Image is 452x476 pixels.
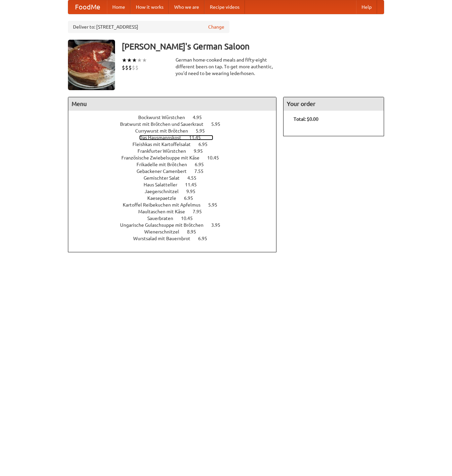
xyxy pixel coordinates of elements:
a: FoodMe [68,0,107,14]
li: $ [122,64,125,71]
span: 7.95 [193,209,209,214]
span: Fleishkas mit Kartoffelsalat [133,142,197,147]
span: 11.45 [185,182,203,187]
a: Wienerschnitzel 8.95 [144,229,209,234]
span: Haus Salatteller [144,182,184,187]
span: 6.95 [198,142,214,147]
a: Gebackener Camenbert 7.55 [137,169,216,174]
a: Das Hausmannskost 11.45 [139,135,213,140]
li: ★ [122,57,127,64]
span: Frankfurter Würstchen [138,148,193,154]
span: Frikadelle mit Brötchen [137,162,194,167]
a: Jaegerschnitzel 9.95 [145,189,208,194]
a: Frankfurter Würstchen 9.95 [138,148,215,154]
a: Change [208,24,224,30]
span: Wienerschnitzel [144,229,186,234]
span: Gebackener Camenbert [137,169,193,174]
b: Total: $0.00 [294,116,318,122]
a: Sauerbraten 10.45 [147,216,205,221]
span: Kartoffel Reibekuchen mit Apfelmus [123,202,207,208]
a: Fleishkas mit Kartoffelsalat 6.95 [133,142,220,147]
span: Französische Zwiebelsuppe mit Käse [121,155,206,160]
span: Kaesepaetzle [147,195,183,201]
span: Ungarische Gulaschsuppe mit Brötchen [120,222,210,228]
span: 4.55 [187,175,203,181]
span: 3.95 [211,222,227,228]
span: 6.95 [195,162,211,167]
a: Haus Salatteller 11.45 [144,182,209,187]
li: $ [135,64,139,71]
span: 10.45 [181,216,199,221]
h3: [PERSON_NAME]'s German Saloon [122,40,384,53]
span: 4.95 [193,115,209,120]
img: angular.jpg [68,40,115,90]
li: $ [128,64,132,71]
li: ★ [142,57,147,64]
a: Gemischter Salat 4.55 [144,175,209,181]
span: Bockwurst Würstchen [138,115,192,120]
span: Wurstsalad mit Bauernbrot [133,236,197,241]
li: $ [125,64,128,71]
span: Maultaschen mit Käse [138,209,192,214]
div: German home-cooked meals and fifty-eight different beers on tap. To get more authentic, you'd nee... [176,57,276,77]
a: How it works [130,0,169,14]
li: ★ [132,57,137,64]
li: $ [132,64,135,71]
span: 6.95 [198,236,214,241]
span: 5.95 [196,128,212,134]
a: Bratwurst mit Brötchen und Sauerkraut 5.95 [120,121,233,127]
li: ★ [127,57,132,64]
a: Currywurst mit Brötchen 5.95 [135,128,217,134]
span: 8.95 [187,229,203,234]
a: Kaesepaetzle 6.95 [147,195,205,201]
h4: Your order [284,97,384,111]
a: Ungarische Gulaschsuppe mit Brötchen 3.95 [120,222,233,228]
span: Gemischter Salat [144,175,186,181]
span: 9.95 [186,189,202,194]
a: Help [356,0,377,14]
span: Das Hausmannskost [139,135,188,140]
a: Französische Zwiebelsuppe mit Käse 10.45 [121,155,231,160]
span: 6.95 [184,195,200,201]
a: Maultaschen mit Käse 7.95 [138,209,214,214]
span: 5.95 [208,202,224,208]
a: Bockwurst Würstchen 4.95 [138,115,214,120]
span: Jaegerschnitzel [145,189,185,194]
span: 5.95 [211,121,227,127]
span: 10.45 [207,155,226,160]
h4: Menu [68,97,276,111]
div: Deliver to: [STREET_ADDRESS] [68,21,229,33]
a: Wurstsalad mit Bauernbrot 6.95 [133,236,220,241]
a: Frikadelle mit Brötchen 6.95 [137,162,216,167]
li: ★ [137,57,142,64]
span: 11.45 [189,135,208,140]
span: 9.95 [194,148,210,154]
span: Sauerbraten [147,216,180,221]
a: Kartoffel Reibekuchen mit Apfelmus 5.95 [123,202,230,208]
span: Currywurst mit Brötchen [135,128,195,134]
a: Recipe videos [204,0,245,14]
span: 7.55 [194,169,210,174]
span: Bratwurst mit Brötchen und Sauerkraut [120,121,210,127]
a: Home [107,0,130,14]
a: Who we are [169,0,204,14]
